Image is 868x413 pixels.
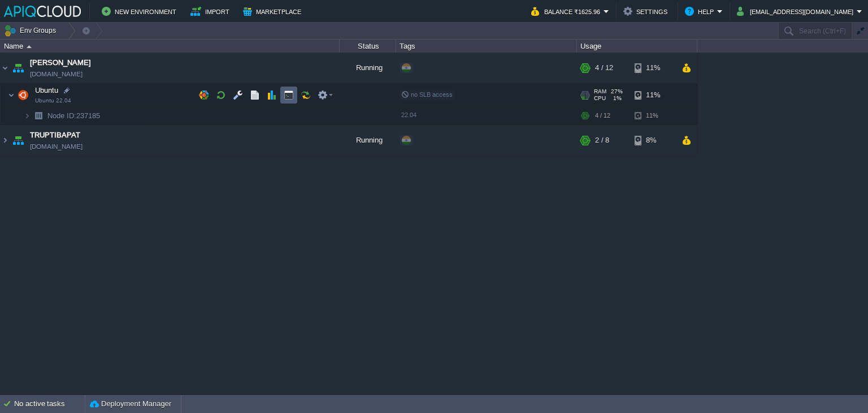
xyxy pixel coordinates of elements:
button: Deployment Manager [90,398,171,410]
div: 4 / 12 [595,107,610,124]
button: Help [685,5,717,18]
span: Ubuntu 22.04 [35,97,71,104]
div: Usage [578,40,697,53]
button: Marketplace [243,5,305,18]
a: [PERSON_NAME] [30,57,91,68]
img: AMDAwAAAACH5BAEAAAAALAAAAAABAAEAAAICRAEAOw== [8,84,15,106]
span: RAM [594,88,606,95]
div: 8% [635,125,671,156]
a: Node ID:237185 [46,111,102,121]
div: 11% [635,53,671,83]
button: Env Groups [4,23,60,38]
div: 11% [635,84,671,106]
span: no SLB access [401,91,453,98]
a: TRUPTIBAPAT [30,130,80,141]
span: 27% [611,88,623,95]
img: AMDAwAAAACH5BAEAAAAALAAAAAABAAEAAAICRAEAOw== [10,53,26,83]
div: 11% [635,107,671,124]
img: AMDAwAAAACH5BAEAAAAALAAAAAABAAEAAAICRAEAOw== [31,107,46,124]
img: AMDAwAAAACH5BAEAAAAALAAAAAABAAEAAAICRAEAOw== [15,84,31,106]
span: Ubuntu [34,85,60,95]
div: Running [340,53,396,83]
div: 4 / 12 [595,53,613,83]
img: APIQCloud [4,6,81,17]
button: Settings [623,5,671,18]
button: Balance ₹1625.96 [531,5,604,18]
div: No active tasks [14,395,85,413]
span: 237185 [46,111,102,121]
button: Import [190,5,233,18]
button: New Environment [102,5,180,18]
button: [EMAIL_ADDRESS][DOMAIN_NAME] [737,5,857,18]
img: AMDAwAAAACH5BAEAAAAALAAAAAABAAEAAAICRAEAOw== [27,45,32,48]
img: AMDAwAAAACH5BAEAAAAALAAAAAABAAEAAAICRAEAOw== [1,53,10,83]
img: AMDAwAAAACH5BAEAAAAALAAAAAABAAEAAAICRAEAOw== [1,125,10,156]
span: CPU [594,95,606,102]
div: Status [340,40,396,53]
a: [DOMAIN_NAME] [30,141,83,152]
span: 22.04 [401,111,416,118]
img: AMDAwAAAACH5BAEAAAAALAAAAAABAAEAAAICRAEAOw== [10,125,26,156]
div: 2 / 8 [595,125,609,156]
span: Node ID: [47,111,76,120]
a: [DOMAIN_NAME] [30,68,83,80]
div: Name [1,40,339,53]
div: Tags [397,40,576,53]
div: Running [340,125,396,156]
span: 1% [610,95,622,102]
img: AMDAwAAAACH5BAEAAAAALAAAAAABAAEAAAICRAEAOw== [24,107,31,124]
a: UbuntuUbuntu 22.04 [34,86,60,94]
